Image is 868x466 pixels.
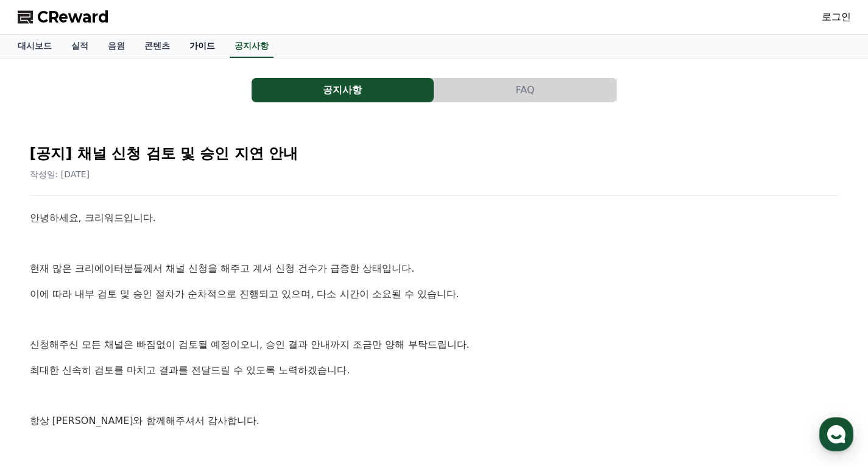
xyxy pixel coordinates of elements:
a: 콘텐츠 [135,35,180,58]
a: 공지사항 [252,78,434,102]
a: 대시보드 [8,35,62,58]
h2: [공지] 채널 신청 검토 및 승인 지연 안내 [30,144,839,163]
span: CReward [37,7,109,27]
a: 공지사항 [230,35,273,58]
span: 대화 [111,384,126,394]
p: 최대한 신속히 검토를 마치고 결과를 전달드릴 수 있도록 노력하겠습니다. [30,362,839,378]
button: FAQ [434,78,616,102]
a: 음원 [98,35,135,58]
span: 설정 [188,383,203,393]
a: 대화 [80,365,157,395]
p: 항상 [PERSON_NAME]와 함께해주셔서 감사합니다. [30,413,839,429]
a: CReward [18,7,109,27]
span: 작성일: [DATE] [30,169,90,179]
p: 현재 많은 크리에이터분들께서 채널 신청을 해주고 계셔 신청 건수가 급증한 상태입니다. [30,261,839,277]
span: 홈 [38,383,46,393]
a: 설정 [157,365,234,395]
a: 홈 [4,365,80,395]
a: 가이드 [180,35,225,58]
a: 로그인 [822,10,851,24]
a: 실적 [62,35,98,58]
p: 신청해주신 모든 채널은 빠짐없이 검토될 예정이오니, 승인 결과 안내까지 조금만 양해 부탁드립니다. [30,337,839,353]
p: 안녕하세요, 크리워드입니다. [30,210,839,226]
a: FAQ [434,78,617,102]
p: 이에 따라 내부 검토 및 승인 절차가 순차적으로 진행되고 있으며, 다소 시간이 소요될 수 있습니다. [30,286,839,302]
button: 공지사항 [252,78,434,102]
